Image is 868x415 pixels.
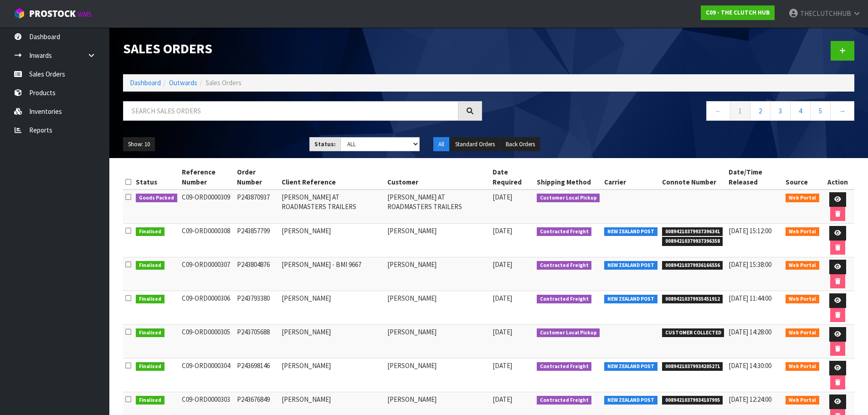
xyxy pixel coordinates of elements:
[29,8,76,20] span: ProStock
[433,137,449,152] button: All
[235,224,280,257] td: P243857799
[279,224,385,257] td: [PERSON_NAME]
[706,9,770,16] strong: C09 - THE CLUTCH HUB
[314,140,336,148] strong: Status:
[385,257,491,291] td: [PERSON_NAME]
[279,291,385,325] td: [PERSON_NAME]
[662,362,723,371] span: 00894210379934205271
[730,101,750,121] a: 1
[493,361,512,370] span: [DATE]
[279,190,385,224] td: [PERSON_NAME] AT ROADMASTERS TRAILERS
[235,291,280,325] td: P243793380
[729,260,771,269] span: [DATE] 15:38:00
[123,137,155,152] button: Show: 10
[604,396,657,405] span: NEW ZEALAND POST
[537,227,592,236] span: Contracted Freight
[729,361,771,370] span: [DATE] 14:30:00
[136,362,164,371] span: Finalised
[662,396,723,405] span: 00894210379934107995
[662,261,723,270] span: 00894210379936166556
[662,328,724,338] span: CUSTOMER COLLECTED
[786,261,819,270] span: Web Portal
[279,325,385,359] td: [PERSON_NAME]
[123,101,458,121] input: Search sales orders
[385,165,491,190] th: Customer
[604,227,657,236] span: NEW ZEALAND POST
[786,227,819,236] span: Web Portal
[534,165,602,190] th: Shipping Method
[235,325,280,359] td: P243705688
[537,295,592,304] span: Contracted Freight
[279,165,385,190] th: Client Reference
[136,194,177,203] span: Goods Packed
[604,362,657,371] span: NEW ZEALAND POST
[180,359,235,392] td: C09-ORD0000304
[180,325,235,359] td: C09-ORD0000305
[136,261,164,270] span: Finalised
[662,295,723,304] span: 00894210379935451912
[729,226,771,235] span: [DATE] 15:12:00
[279,257,385,291] td: [PERSON_NAME] - BMI 9667
[786,396,819,405] span: Web Portal
[235,257,280,291] td: P243804876
[493,294,512,302] span: [DATE]
[729,294,771,302] span: [DATE] 11:44:00
[493,328,512,336] span: [DATE]
[136,295,164,304] span: Finalised
[604,261,657,270] span: NEW ZEALAND POST
[604,295,657,304] span: NEW ZEALAND POST
[822,165,854,190] th: Action
[786,328,819,338] span: Web Portal
[180,257,235,291] td: C09-ORD0000307
[493,226,512,235] span: [DATE]
[790,101,811,121] a: 4
[729,328,771,336] span: [DATE] 14:28:00
[726,165,783,190] th: Date/Time Released
[750,101,770,121] a: 2
[786,295,819,304] span: Web Portal
[205,78,241,87] span: Sales Orders
[602,165,660,190] th: Carrier
[136,396,164,405] span: Finalised
[490,165,534,190] th: Date Required
[136,328,164,338] span: Finalised
[385,224,491,257] td: [PERSON_NAME]
[123,41,482,56] h1: Sales Orders
[537,261,592,270] span: Contracted Freight
[706,101,730,121] a: ←
[235,359,280,392] td: P243698146
[493,260,512,269] span: [DATE]
[729,395,771,404] span: [DATE] 12:24:00
[537,328,600,338] span: Customer Local Pickup
[180,224,235,257] td: C09-ORD0000308
[810,101,831,121] a: 5
[180,165,235,190] th: Reference Number
[235,165,280,190] th: Order Number
[14,8,25,19] img: cube-alt.png
[786,194,819,203] span: Web Portal
[830,101,854,121] a: →
[496,101,855,123] nav: Page navigation
[770,101,791,121] a: 3
[501,137,540,152] button: Back Orders
[235,190,280,224] td: P243870937
[493,395,512,404] span: [DATE]
[537,396,592,405] span: Contracted Freight
[134,165,180,190] th: Status
[385,190,491,224] td: [PERSON_NAME] AT ROADMASTERS TRAILERS
[786,362,819,371] span: Web Portal
[493,193,512,201] span: [DATE]
[385,325,491,359] td: [PERSON_NAME]
[450,137,500,152] button: Standard Orders
[385,359,491,392] td: [PERSON_NAME]
[180,291,235,325] td: C09-ORD0000306
[77,10,92,19] small: WMS
[800,9,851,18] span: THECLUTCHHUB
[130,78,161,87] a: Dashboard
[662,237,723,246] span: 00894210379937396358
[537,194,600,203] span: Customer Local Pickup
[279,359,385,392] td: [PERSON_NAME]
[169,78,197,87] a: Outwards
[180,190,235,224] td: C09-ORD0000309
[385,291,491,325] td: [PERSON_NAME]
